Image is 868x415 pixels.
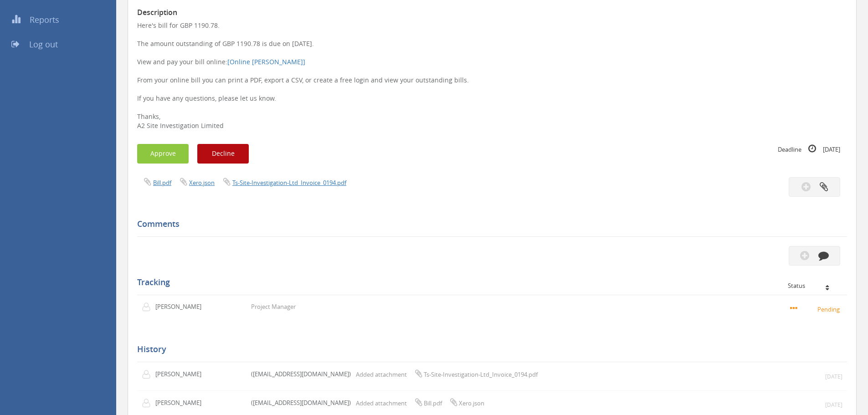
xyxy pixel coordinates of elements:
p: [PERSON_NAME] [155,302,208,311]
p: ([EMAIL_ADDRESS][DOMAIN_NAME]) [251,399,351,407]
a: Ts-Site-Investigation-Ltd_Invoice_0194.pdf [232,179,346,187]
p: Added attachment [356,369,538,379]
a: Xero.json [189,179,215,187]
span: Ts-Site-Investigation-Ltd_Invoice_0194.pdf [424,370,538,379]
button: Decline [197,144,249,164]
h3: Description [137,9,847,17]
small: [DATE] [825,401,842,409]
img: user-icon.png [142,302,155,312]
a: Bill.pdf [153,179,171,187]
img: user-icon.png [142,399,155,408]
p: Added attachment [356,398,484,408]
span: Xero.json [459,399,484,407]
img: user-icon.png [142,370,155,379]
small: Deadline [DATE] [778,144,840,154]
small: Pending [790,304,842,314]
span: Log out [29,39,58,50]
p: Project Manager [251,302,296,311]
small: [DATE] [825,373,842,380]
div: Status [788,282,840,289]
p: [PERSON_NAME] [155,399,208,407]
a: [Online [PERSON_NAME]] [227,57,305,66]
button: Approve [137,144,189,164]
h5: Comments [137,220,840,229]
span: Reports [30,14,59,25]
p: [PERSON_NAME] [155,370,208,379]
p: ([EMAIL_ADDRESS][DOMAIN_NAME]) [251,370,351,379]
p: Here's bill for GBP 1190.78. The amount outstanding of GBP 1190.78 is due on [DATE]. View and pay... [137,21,847,130]
h5: Tracking [137,278,840,287]
span: Bill.pdf [424,399,442,407]
h5: History [137,345,840,354]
